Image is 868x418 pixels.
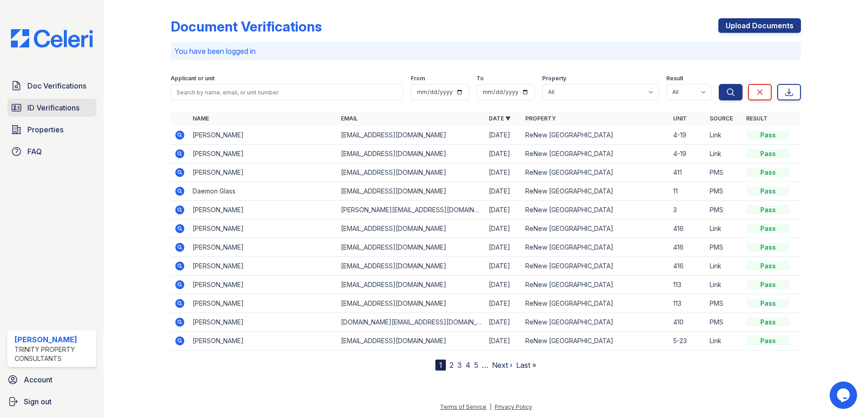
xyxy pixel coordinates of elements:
div: | [490,403,492,410]
td: ReNew [GEOGRAPHIC_DATA] [522,294,669,313]
td: Link [706,219,743,238]
td: [DATE] [485,257,522,276]
td: [PERSON_NAME] [189,163,337,182]
td: ReNew [GEOGRAPHIC_DATA] [522,163,669,182]
span: … [482,360,488,371]
td: [PERSON_NAME][EMAIL_ADDRESS][DOMAIN_NAME] [337,201,485,219]
td: ReNew [GEOGRAPHIC_DATA] [522,145,669,163]
td: ReNew [GEOGRAPHIC_DATA] [522,182,669,201]
td: 410 [669,313,706,332]
td: [DATE] [485,201,522,219]
a: Unit [673,115,687,122]
span: ID Verifications [27,102,79,113]
td: [PERSON_NAME] [189,126,337,145]
td: PMS [706,201,743,219]
td: [EMAIL_ADDRESS][DOMAIN_NAME] [337,126,485,145]
td: [DATE] [485,145,522,163]
td: [DATE] [485,219,522,238]
a: Date ▼ [489,115,511,122]
div: Pass [746,318,790,327]
td: [DATE] [485,163,522,182]
p: You have been logged in [174,46,797,57]
div: Pass [746,336,790,345]
td: [DOMAIN_NAME][EMAIL_ADDRESS][DOMAIN_NAME] [337,313,485,332]
a: ID Verifications [7,99,96,117]
td: PMS [706,313,743,332]
td: [EMAIL_ADDRESS][DOMAIN_NAME] [337,238,485,257]
a: Next › [492,361,512,370]
div: Pass [746,187,790,196]
a: Result [746,115,768,122]
td: [DATE] [485,238,522,257]
td: [EMAIL_ADDRESS][DOMAIN_NAME] [337,145,485,163]
label: To [476,75,484,82]
td: [EMAIL_ADDRESS][DOMAIN_NAME] [337,182,485,201]
div: Pass [746,261,790,271]
td: 411 [669,163,706,182]
td: 416 [669,219,706,238]
td: [DATE] [485,126,522,145]
td: 4-19 [669,145,706,163]
td: [EMAIL_ADDRESS][DOMAIN_NAME] [337,332,485,350]
td: [PERSON_NAME] [189,276,337,294]
td: [PERSON_NAME] [189,294,337,313]
label: Property [542,75,566,82]
td: ReNew [GEOGRAPHIC_DATA] [522,201,669,219]
td: [DATE] [485,313,522,332]
a: Property [525,115,556,122]
td: Link [706,332,743,350]
span: FAQ [27,146,42,157]
td: ReNew [GEOGRAPHIC_DATA] [522,313,669,332]
td: PMS [706,182,743,201]
td: PMS [706,163,743,182]
td: Link [706,257,743,276]
div: Pass [746,280,790,289]
a: Privacy Policy [495,403,532,410]
td: [PERSON_NAME] [189,219,337,238]
a: 2 [450,361,454,370]
td: [DATE] [485,332,522,350]
a: FAQ [7,142,96,161]
td: ReNew [GEOGRAPHIC_DATA] [522,257,669,276]
img: CE_Logo_Blue-a8612792a0a2168367f1c8372b55b34899dd931a85d93a1a3d3e32e68fde9ad4.png [4,29,100,47]
td: ReNew [GEOGRAPHIC_DATA] [522,276,669,294]
span: Sign out [24,396,52,407]
td: 113 [669,294,706,313]
div: Trinity Property Consultants [15,345,93,363]
td: [EMAIL_ADDRESS][DOMAIN_NAME] [337,257,485,276]
a: Properties [7,120,96,139]
td: [EMAIL_ADDRESS][DOMAIN_NAME] [337,219,485,238]
td: [PERSON_NAME] [189,313,337,332]
div: Pass [746,205,790,214]
td: PMS [706,238,743,257]
div: Pass [746,131,790,140]
td: Link [706,126,743,145]
td: ReNew [GEOGRAPHIC_DATA] [522,332,669,350]
label: Result [666,75,683,82]
label: Applicant or unit [171,75,214,82]
td: 113 [669,276,706,294]
td: Daemon Glass [189,182,337,201]
a: Name [193,115,209,122]
a: Last » [516,361,536,370]
div: Pass [746,168,790,177]
td: [PERSON_NAME] [189,145,337,163]
a: Source [710,115,733,122]
td: Link [706,145,743,163]
td: [EMAIL_ADDRESS][DOMAIN_NAME] [337,294,485,313]
td: PMS [706,294,743,313]
td: 4-19 [669,126,706,145]
td: ReNew [GEOGRAPHIC_DATA] [522,219,669,238]
a: Sign out [4,392,100,411]
span: Account [24,374,52,385]
span: Doc Verifications [27,80,86,91]
td: [DATE] [485,294,522,313]
label: From [411,75,425,82]
td: [DATE] [485,276,522,294]
td: [EMAIL_ADDRESS][DOMAIN_NAME] [337,276,485,294]
td: 5-23 [669,332,706,350]
td: [EMAIL_ADDRESS][DOMAIN_NAME] [337,163,485,182]
div: 1 [435,360,446,371]
div: Pass [746,149,790,158]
